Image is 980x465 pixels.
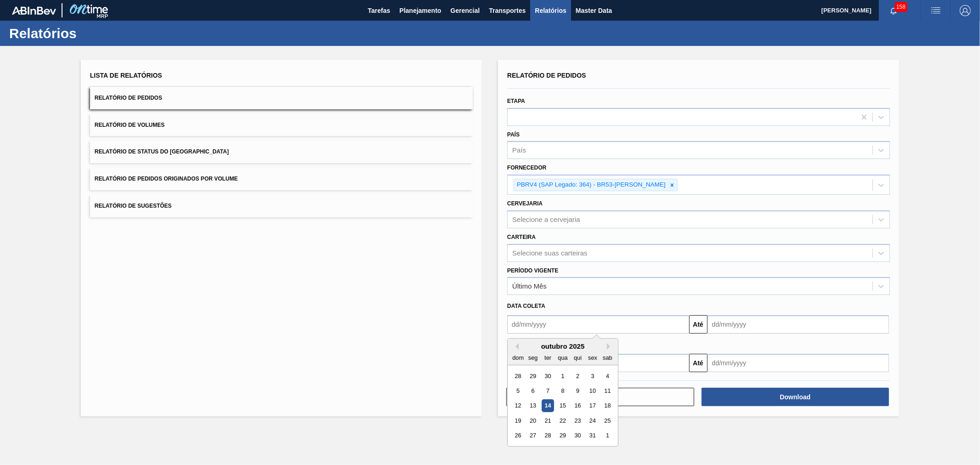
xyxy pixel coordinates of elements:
label: Cervejaria [507,200,543,207]
button: Limpar [506,388,694,406]
div: Choose quinta-feira, 2 de outubro de 2025 [572,370,584,382]
div: Choose domingo, 12 de outubro de 2025 [512,400,524,412]
div: Choose segunda-feira, 6 de outubro de 2025 [527,385,539,397]
span: Relatório de Pedidos [95,95,162,101]
button: Até [689,354,708,372]
div: Choose quarta-feira, 1 de outubro de 2025 [556,370,569,382]
div: month 2025-10 [510,369,615,443]
img: Logout [960,5,971,16]
div: Choose sábado, 4 de outubro de 2025 [601,370,614,382]
label: Etapa [507,98,525,104]
div: Choose terça-feira, 28 de outubro de 2025 [542,430,554,442]
div: Choose sexta-feira, 24 de outubro de 2025 [586,414,599,427]
label: Período Vigente [507,267,558,274]
button: Relatório de Volumes [90,114,473,136]
div: Choose quarta-feira, 15 de outubro de 2025 [556,400,569,412]
span: Tarefas [368,5,391,16]
span: 158 [895,2,907,12]
span: Relatório de Status do [GEOGRAPHIC_DATA] [95,148,229,155]
button: Download [702,388,889,406]
button: Notificações [879,4,908,17]
img: TNhmsLtSVTkK8tSr43FrP2fwEKptu5GPRR3wAAAABJRU5ErkJggg== [12,6,56,15]
button: Relatório de Pedidos Originados por Volume [90,168,473,190]
button: Até [689,315,708,334]
span: Relatório de Volumes [95,122,164,128]
div: País [512,147,526,154]
button: Next Month [607,343,613,350]
div: ter [542,352,554,364]
div: Choose segunda-feira, 13 de outubro de 2025 [527,400,539,412]
button: Relatório de Sugestões [90,195,473,217]
div: qua [556,352,569,364]
label: Fornecedor [507,164,546,171]
div: Último Mês [512,283,547,290]
span: Transportes [489,5,526,16]
div: Choose sábado, 18 de outubro de 2025 [601,400,614,412]
div: Choose domingo, 19 de outubro de 2025 [512,414,524,427]
div: Choose quarta-feira, 29 de outubro de 2025 [556,430,569,442]
div: Choose quarta-feira, 8 de outubro de 2025 [556,385,569,397]
img: userActions [930,5,941,16]
div: Choose terça-feira, 21 de outubro de 2025 [542,414,554,427]
div: PBRV4 (SAP Legado: 364) - BR53-[PERSON_NAME] [514,179,667,191]
div: Choose quinta-feira, 16 de outubro de 2025 [572,400,584,412]
div: Choose sábado, 25 de outubro de 2025 [601,414,614,427]
div: Choose segunda-feira, 20 de outubro de 2025 [527,414,539,427]
span: Master Data [576,5,612,16]
div: Choose sexta-feira, 3 de outubro de 2025 [586,370,599,382]
div: Choose sexta-feira, 17 de outubro de 2025 [586,400,599,412]
span: Gerencial [451,5,480,16]
div: Choose quinta-feira, 23 de outubro de 2025 [572,414,584,427]
h1: Relatórios [9,28,172,39]
input: dd/mm/yyyy [708,354,889,372]
div: Choose segunda-feira, 27 de outubro de 2025 [527,430,539,442]
div: Choose sexta-feira, 10 de outubro de 2025 [586,385,599,397]
div: Choose terça-feira, 30 de setembro de 2025 [542,370,554,382]
div: Choose sábado, 11 de outubro de 2025 [601,385,614,397]
label: Carteira [507,234,536,240]
div: qui [572,352,584,364]
div: outubro 2025 [508,342,618,350]
div: sab [601,352,614,364]
div: Choose domingo, 28 de setembro de 2025 [512,370,524,382]
button: Relatório de Pedidos [90,87,473,109]
div: Choose sexta-feira, 31 de outubro de 2025 [586,430,599,442]
span: Relatório de Pedidos [507,72,586,79]
div: Selecione a cervejaria [512,215,580,223]
span: Relatórios [535,5,566,16]
div: Choose sábado, 1 de novembro de 2025 [601,430,614,442]
div: Choose quinta-feira, 30 de outubro de 2025 [572,430,584,442]
div: seg [527,352,539,364]
span: Lista de Relatórios [90,72,162,79]
input: dd/mm/yyyy [708,315,889,334]
div: Choose segunda-feira, 29 de setembro de 2025 [527,370,539,382]
div: dom [512,352,524,364]
div: Selecione suas carteiras [512,249,587,257]
span: Relatório de Pedidos Originados por Volume [95,176,238,182]
span: Relatório de Sugestões [95,203,172,209]
label: País [507,131,520,138]
span: Planejamento [399,5,441,16]
div: Choose terça-feira, 7 de outubro de 2025 [542,385,554,397]
button: Relatório de Status do [GEOGRAPHIC_DATA] [90,141,473,163]
div: Choose terça-feira, 14 de outubro de 2025 [542,400,554,412]
div: Choose quinta-feira, 9 de outubro de 2025 [572,385,584,397]
span: Data coleta [507,303,545,309]
div: Choose quarta-feira, 22 de outubro de 2025 [556,414,569,427]
div: sex [586,352,599,364]
div: Choose domingo, 26 de outubro de 2025 [512,430,524,442]
button: Previous Month [512,343,519,350]
div: Choose domingo, 5 de outubro de 2025 [512,385,524,397]
input: dd/mm/yyyy [507,315,689,334]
